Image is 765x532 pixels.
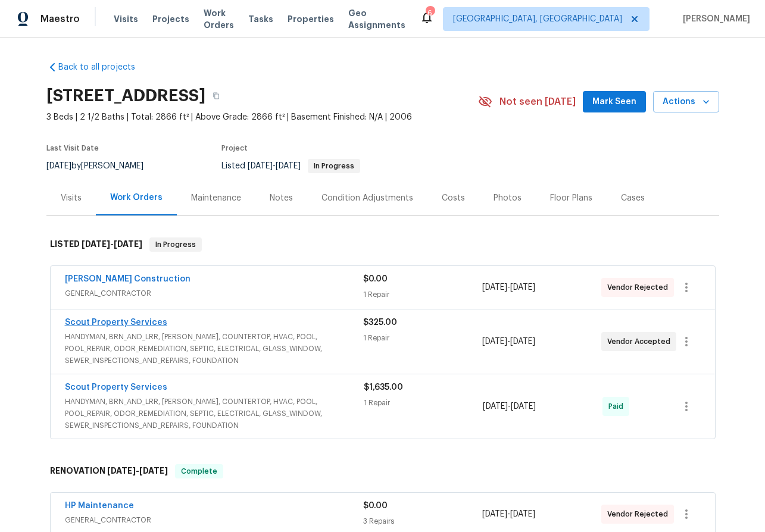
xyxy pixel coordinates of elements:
[114,13,138,25] span: Visits
[363,289,482,301] div: 1 Repair
[499,96,576,108] span: Not seen [DATE]
[270,192,293,204] div: Notes
[583,91,646,113] button: Mark Seen
[221,145,248,152] span: Project
[309,162,359,170] span: In Progress
[221,162,360,170] span: Listed
[592,95,636,109] span: Mark Seen
[483,400,536,412] span: -
[65,502,134,510] a: HP Maintenance
[426,7,434,19] div: 6
[321,192,413,204] div: Condition Adjustments
[46,111,478,123] span: 3 Beds | 2 1/2 Baths | Total: 2866 ft² | Above Grade: 2866 ft² | Basement Finished: N/A | 2006
[65,514,363,526] span: GENERAL_CONTRACTOR
[482,283,507,292] span: [DATE]
[191,192,241,204] div: Maintenance
[510,510,535,518] span: [DATE]
[363,332,482,344] div: 1 Repair
[176,465,222,477] span: Complete
[46,61,161,73] a: Back to all projects
[82,240,110,248] span: [DATE]
[483,402,508,411] span: [DATE]
[608,400,628,412] span: Paid
[205,85,227,107] button: Copy Address
[442,192,465,204] div: Costs
[482,336,535,348] span: -
[50,464,168,478] h6: RENOVATION
[46,159,158,173] div: by [PERSON_NAME]
[65,396,364,431] span: HANDYMAN, BRN_AND_LRR, [PERSON_NAME], COUNTERTOP, HVAC, POOL, POOL_REPAIR, ODOR_REMEDIATION, SEPT...
[50,237,142,252] h6: LISTED
[151,239,201,251] span: In Progress
[248,162,301,170] span: -
[364,397,483,409] div: 1 Repair
[248,162,273,170] span: [DATE]
[363,502,388,510] span: $0.00
[482,508,535,520] span: -
[65,275,191,283] a: [PERSON_NAME] Construction
[61,192,82,204] div: Visits
[152,13,189,25] span: Projects
[453,13,622,25] span: [GEOGRAPHIC_DATA], [GEOGRAPHIC_DATA]
[276,162,301,170] span: [DATE]
[663,95,710,109] span: Actions
[46,90,205,102] h2: [STREET_ADDRESS]
[510,283,535,292] span: [DATE]
[363,515,482,527] div: 3 Repairs
[550,192,592,204] div: Floor Plans
[348,7,405,31] span: Geo Assignments
[114,240,142,248] span: [DATE]
[204,7,234,31] span: Work Orders
[65,331,363,367] span: HANDYMAN, BRN_AND_LRR, [PERSON_NAME], COUNTERTOP, HVAC, POOL, POOL_REPAIR, ODOR_REMEDIATION, SEPT...
[607,508,673,520] span: Vendor Rejected
[653,91,719,113] button: Actions
[494,192,522,204] div: Photos
[678,13,750,25] span: [PERSON_NAME]
[363,318,397,327] span: $325.00
[40,13,80,25] span: Maestro
[46,145,99,152] span: Last Visit Date
[288,13,334,25] span: Properties
[621,192,645,204] div: Cases
[46,452,719,490] div: RENOVATION [DATE]-[DATE]Complete
[482,281,535,293] span: -
[510,337,535,346] span: [DATE]
[607,281,673,293] span: Vendor Rejected
[107,467,136,475] span: [DATE]
[607,336,675,348] span: Vendor Accepted
[482,510,507,518] span: [DATE]
[65,318,167,327] a: Scout Property Services
[46,226,719,264] div: LISTED [DATE]-[DATE]In Progress
[110,192,163,204] div: Work Orders
[363,275,388,283] span: $0.00
[107,467,168,475] span: -
[139,467,168,475] span: [DATE]
[364,383,403,392] span: $1,635.00
[248,15,273,23] span: Tasks
[511,402,536,411] span: [DATE]
[482,337,507,346] span: [DATE]
[82,240,142,248] span: -
[65,383,167,392] a: Scout Property Services
[46,162,71,170] span: [DATE]
[65,287,363,299] span: GENERAL_CONTRACTOR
